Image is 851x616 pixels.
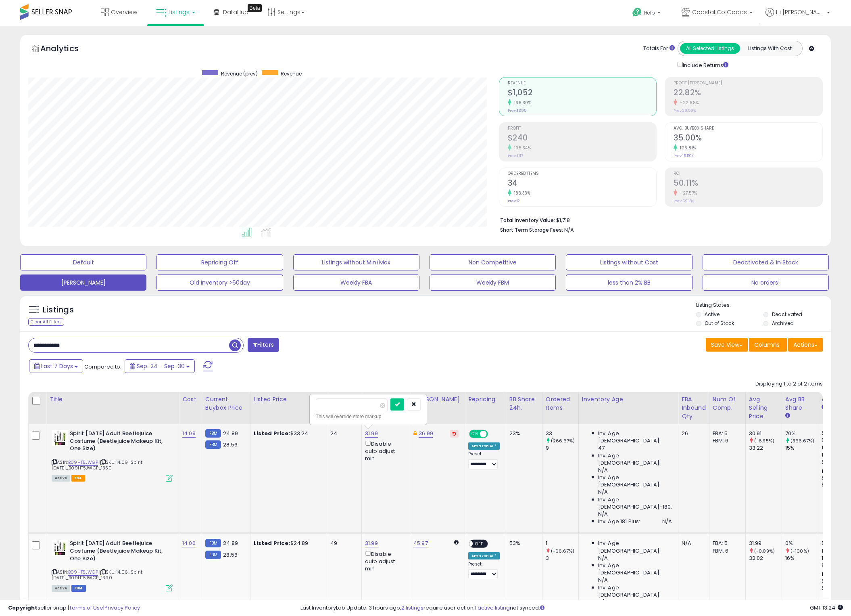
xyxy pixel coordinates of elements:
[365,539,378,547] a: 31.99
[626,1,669,26] a: Help
[487,431,500,438] span: OFF
[749,338,787,352] button: Columns
[509,395,539,412] div: BB Share 24h.
[706,338,748,352] button: Save View
[682,540,703,547] div: N/A
[52,475,70,482] span: All listings currently available for purchase on Amazon
[564,226,574,234] span: N/A
[772,320,794,327] label: Archived
[740,43,800,54] button: Listings With Cost
[500,217,555,224] b: Total Inventory Value:
[28,318,64,326] div: Clear All Filters
[785,412,790,419] small: Avg BB Share.
[223,8,248,16] span: DataHub
[677,190,697,196] small: -27.57%
[566,254,692,270] button: Listings without Cost
[330,430,355,437] div: 24
[672,60,738,69] div: Include Returns
[785,395,815,412] div: Avg BB Share
[182,430,196,438] a: 14.09
[468,442,500,450] div: Amazon AI *
[791,548,809,554] small: (-100%)
[546,395,575,412] div: Ordered Items
[598,576,608,584] span: N/A
[677,145,696,151] small: 125.81%
[68,459,98,466] a: B09HT5JWGP
[674,172,822,176] span: ROI
[644,9,655,16] span: Help
[749,444,782,452] div: 33.22
[205,429,221,438] small: FBM
[205,551,221,559] small: FBM
[682,395,706,421] div: FBA inbound Qty
[674,81,822,86] span: Profit [PERSON_NAME]
[20,274,146,291] button: [PERSON_NAME]
[365,439,404,462] div: Disable auto adjust min
[84,363,121,371] span: Compared to:
[810,604,843,612] span: 2025-10-9 13:24 GMT
[68,569,98,576] a: B09HT5JWGP
[677,100,699,106] small: -22.88%
[70,430,168,455] b: Spirit [DATE] Adult Beetlejuice Costume (Beetlejuice Makeup Kit, One Size)
[754,438,774,444] small: (-6.95%)
[508,81,657,86] span: Revenue
[674,153,694,158] small: Prev: 15.50%
[785,444,818,452] div: 15%
[470,431,480,438] span: ON
[822,404,826,411] small: Amazon Fees.
[156,254,283,270] button: Repricing Off
[598,430,672,444] span: Inv. Age [DEMOGRAPHIC_DATA]:
[468,562,500,580] div: Preset:
[69,604,103,612] a: Terms of Use
[508,133,657,144] h2: $240
[71,475,85,482] span: FBA
[674,108,696,113] small: Prev: 29.59%
[205,440,221,449] small: FBM
[508,172,657,176] span: Ordered Items
[749,430,782,437] div: 30.91
[703,274,829,291] button: No orders!
[156,274,283,291] button: Old Inventory >60day
[772,311,802,318] label: Deactivated
[8,604,140,612] div: seller snap | |
[598,488,608,496] span: N/A
[598,599,608,606] span: N/A
[500,215,817,224] li: $1,718
[598,555,608,562] span: N/A
[508,199,520,203] small: Prev: 12
[598,496,672,511] span: Inv. Age [DEMOGRAPHIC_DATA]-180:
[749,540,782,547] div: 31.99
[182,539,196,547] a: 14.06
[598,540,672,554] span: Inv. Age [DEMOGRAPHIC_DATA]:
[598,511,608,518] span: N/A
[643,45,675,52] div: Totals For
[598,562,672,576] span: Inv. Age [DEMOGRAPHIC_DATA]:
[749,555,782,562] div: 32.02
[223,441,238,448] span: 28.56
[468,395,503,404] div: Repricing
[254,430,290,437] b: Listed Price:
[104,604,140,612] a: Privacy Policy
[696,302,831,309] p: Listing States:
[281,70,302,77] span: Revenue
[551,438,575,444] small: (266.67%)
[248,338,279,352] button: Filters
[511,100,532,106] small: 166.30%
[205,539,221,547] small: FBM
[674,199,694,203] small: Prev: 69.18%
[705,320,734,327] label: Out of Stock
[41,362,73,370] span: Last 7 Days
[413,395,461,404] div: [PERSON_NAME]
[785,540,818,547] div: 0%
[254,430,321,437] div: $33.24
[430,254,556,270] button: Non Competitive
[111,8,137,16] span: Overview
[475,604,510,612] a: 1 active listing
[52,540,68,556] img: 41zQYtnJKQL._SL40_.jpg
[401,604,423,612] a: 2 listings
[674,178,822,189] h2: 50.11%
[254,540,321,547] div: $24.89
[254,539,290,547] b: Listed Price:
[52,540,173,591] div: ASIN:
[182,395,198,404] div: Cost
